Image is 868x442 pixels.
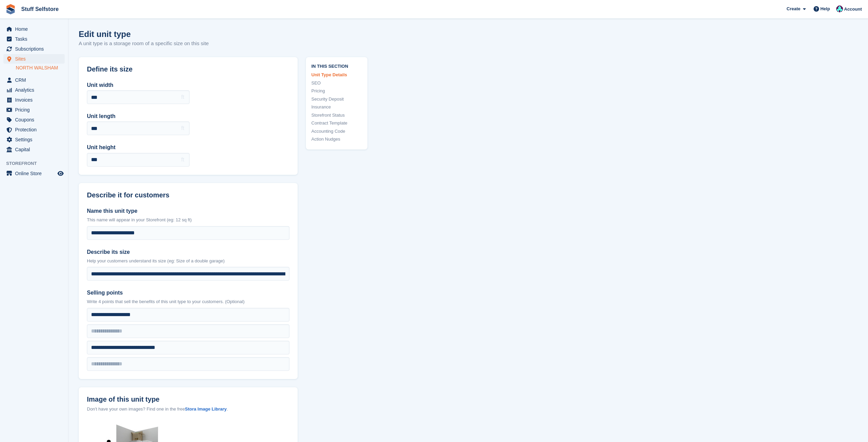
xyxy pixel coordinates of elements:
a: Stora Image Library [185,406,226,412]
a: SEO [311,80,362,87]
label: Name this unit type [87,207,289,215]
a: menu [3,34,65,44]
span: Storefront [6,160,68,167]
a: Pricing [311,88,362,94]
a: NORTH WALSHAM [16,65,65,71]
label: Image of this unit type [87,395,289,403]
span: Coupons [15,115,56,125]
span: Help [820,5,830,12]
span: Invoices [15,95,56,105]
span: Tasks [15,34,56,44]
span: CRM [15,75,56,85]
a: menu [3,75,65,85]
p: Help your customers understand its size (eg: Size of a double garage) [87,258,289,264]
a: menu [3,135,65,144]
h1: Edit unit type [79,29,209,39]
span: Pricing [15,105,56,115]
a: Insurance [311,104,362,110]
a: menu [3,169,65,178]
a: menu [3,54,65,64]
span: Analytics [15,85,56,95]
span: Capital [15,145,56,154]
a: menu [3,125,65,134]
span: Protection [15,125,56,134]
span: Account [844,6,862,13]
a: menu [3,44,65,54]
label: Selling points [87,289,289,297]
span: Home [15,24,56,34]
label: Unit length [87,112,190,120]
span: Settings [15,135,56,144]
span: Online Store [15,169,56,178]
img: Simon Gardner [836,5,843,12]
p: A unit type is a storage room of a specific size on this site [79,40,209,48]
span: Sites [15,54,56,64]
a: Accounting Code [311,128,362,135]
span: Subscriptions [15,44,56,54]
span: In this section [311,63,362,69]
a: Contract Template [311,120,362,127]
span: Create [787,5,800,12]
p: This name will appear in your Storefront (eg: 12 sq ft) [87,217,289,223]
a: Unit Type Details [311,71,362,78]
label: Unit width [87,81,190,89]
a: menu [3,85,65,95]
a: Action Nudges [311,136,362,143]
a: menu [3,95,65,105]
h2: Define its size [87,65,289,73]
h2: Describe it for customers [87,191,289,199]
label: Describe its size [87,248,289,256]
a: Preview store [56,169,65,178]
p: Write 4 points that sell the benefits of this unit type to your customers. (Optional) [87,298,289,305]
a: menu [3,24,65,34]
a: menu [3,115,65,125]
a: Storefront Status [311,112,362,119]
img: stora-icon-8386f47178a22dfd0bd8f6a31ec36ba5ce8667c1dd55bd0f319d3a0aa187defe.svg [5,4,16,14]
a: menu [3,145,65,154]
a: menu [3,105,65,115]
div: Don't have your own images? Find one in the free . [87,406,289,413]
a: Security Deposit [311,96,362,103]
label: Unit height [87,143,190,152]
a: Stuff Selfstore [18,3,61,15]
